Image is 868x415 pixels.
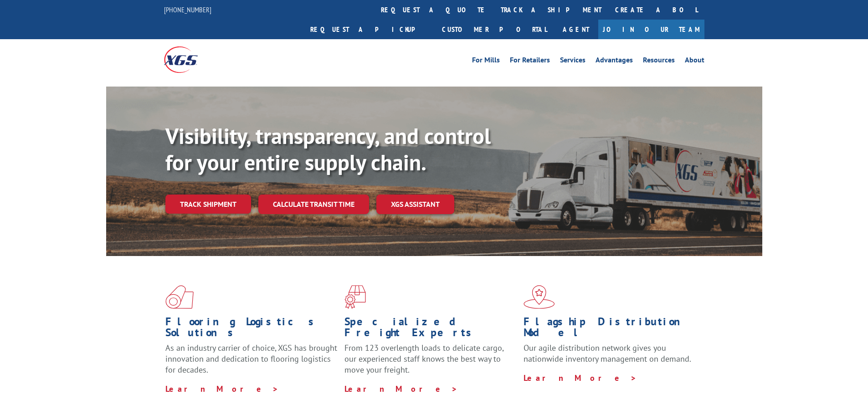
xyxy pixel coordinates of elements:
a: Learn More > [524,373,637,383]
a: Services [560,56,586,67]
a: Calculate transit time [258,195,369,214]
a: Learn More > [344,384,458,394]
a: For Retailers [510,56,550,67]
a: Track shipment [165,195,251,214]
span: As an industry carrier of choice, XGS has brought innovation and dedication to flooring logistics... [165,343,337,375]
a: XGS ASSISTANT [376,195,454,214]
a: For Mills [472,56,500,67]
p: From 123 overlength loads to delicate cargo, our experienced staff knows the best way to move you... [344,343,517,383]
a: Request a pickup [303,20,435,39]
h1: Flooring Logistics Solutions [165,316,338,343]
a: About [685,56,704,67]
a: Customer Portal [435,20,554,39]
a: Join Our Team [598,20,704,39]
h1: Flagship Distribution Model [524,316,696,343]
a: [PHONE_NUMBER] [164,5,211,14]
img: xgs-icon-flagship-distribution-model-red [524,285,555,309]
a: Learn More > [165,384,279,394]
a: Agent [554,20,598,39]
b: Visibility, transparency, and control for your entire supply chain. [165,122,491,176]
a: Resources [643,56,675,67]
img: xgs-icon-focused-on-flooring-red [344,285,366,309]
a: Advantages [596,56,633,67]
img: xgs-icon-total-supply-chain-intelligence-red [165,285,194,309]
h1: Specialized Freight Experts [344,316,517,343]
span: Our agile distribution network gives you nationwide inventory management on demand. [524,343,691,364]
